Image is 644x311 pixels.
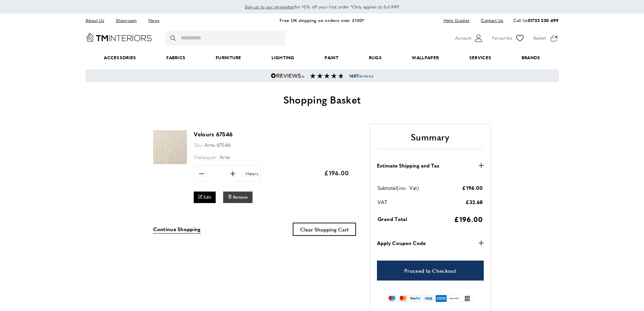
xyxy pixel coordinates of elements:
img: visa [423,295,434,302]
a: Lighting [257,47,310,68]
span: Edit [204,194,211,200]
span: Subtotal [378,184,397,191]
a: News [143,16,164,25]
a: Continue Shopping [153,225,201,234]
span: £196.00 [454,214,483,224]
span: Sku: [194,141,203,148]
p: Call Us [513,17,558,24]
a: Paint [310,47,354,68]
span: £32.68 [466,198,483,205]
span: Sign up to our newsletter [245,4,295,10]
span: £196.00 [462,184,483,191]
span: Arte [220,153,230,160]
a: Fabrics [151,47,200,68]
span: Accessories [89,47,151,68]
span: for 10% off your first order *Only applies to full RRP [245,4,400,10]
a: Contact Us [476,16,503,25]
span: Remove [233,194,248,200]
button: Remove Velours 67546 [223,192,253,203]
a: Go to Home page [86,33,152,42]
strong: Estimate Shipping and Tax [377,161,439,170]
a: Services [454,47,506,68]
img: Velours 67546 [153,130,187,164]
a: Brands [506,47,555,68]
a: Rugs [354,47,397,68]
span: £196.00 [324,169,349,177]
span: Wallpaper: [194,153,218,160]
a: Furniture [200,47,256,68]
h2: Summary [377,131,484,149]
button: Estimate Shipping and Tax [377,161,484,170]
span: Clear Shopping Cart [300,226,349,233]
img: Reviews.io 5 stars [271,73,305,79]
a: About Us [86,16,109,25]
button: Customer Account [455,33,484,43]
img: discover [448,295,460,302]
a: Proceed to Checkout [377,261,484,281]
img: Reviews section [310,73,344,79]
img: jcb [461,295,473,302]
span: reviews [349,73,373,79]
a: Velours 67546 [194,130,233,138]
a: Free UK shipping on orders over £100* [280,17,364,23]
span: Shopping Basket [283,92,361,107]
a: Sign up to our newsletter [245,3,295,10]
button: Apply Coupon Code [377,239,484,247]
img: american-express [435,295,447,302]
span: Account [455,35,471,42]
img: mastercard [398,295,408,302]
span: Arte-67546 [205,141,231,148]
a: Wallpaper [397,47,454,68]
a: Favourites [492,33,525,43]
strong: 1657 [349,73,358,79]
span: Grand Total [378,215,407,222]
button: Clear Shopping Cart [293,223,356,236]
span: Continue Shopping [153,225,201,232]
a: Help Guides [438,16,474,25]
img: maestro [387,295,397,302]
strong: Apply Coupon Code [377,239,426,247]
img: paypal [409,295,421,302]
a: Velours 67546 [153,159,187,165]
button: Search [170,31,177,46]
a: Showroom [111,16,142,25]
a: 01733 230 499 [528,17,559,23]
span: VAT [378,198,388,205]
span: Favourites [492,35,512,42]
span: (inc. Vat) [397,184,419,191]
span: Meters [242,171,260,177]
a: Edit Velours 67546 [194,192,216,203]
